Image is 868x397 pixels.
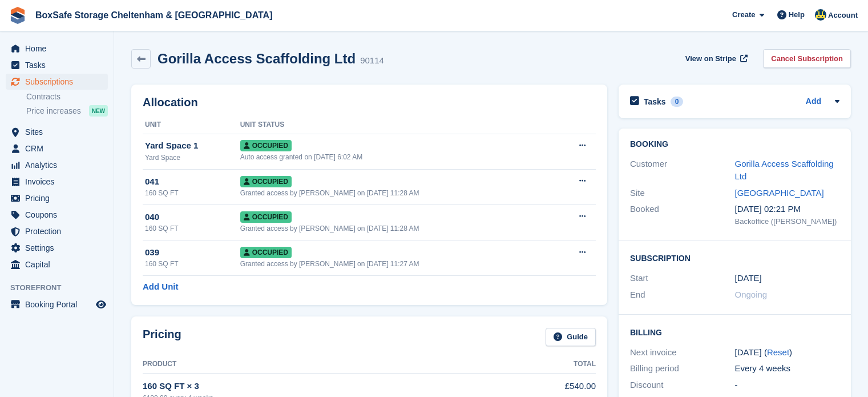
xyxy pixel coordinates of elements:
a: BoxSafe Storage Cheltenham & [GEOGRAPHIC_DATA] [31,6,277,25]
a: menu [6,74,108,90]
div: Yard Space [145,153,240,163]
h2: Tasks [644,97,666,107]
div: End [630,288,735,302]
div: 160 SQ FT × 3 [143,380,497,393]
div: 160 SQ FT [145,259,240,269]
div: Discount [630,379,735,392]
a: Add [806,95,821,109]
span: Subscriptions [25,74,94,90]
h2: Gorilla Access Scaffolding Ltd [158,51,356,66]
a: Cancel Subscription [763,49,851,68]
th: Unit [143,116,240,134]
span: Storefront [10,282,114,294]
a: Price increases NEW [26,105,108,117]
h2: Billing [630,326,839,338]
a: Reset [767,347,789,357]
div: Customer [630,158,735,183]
h2: Pricing [143,328,181,347]
a: Guide [546,328,596,347]
a: [GEOGRAPHIC_DATA] [735,188,824,198]
a: Gorilla Access Scaffolding Ltd [735,159,834,182]
a: View on Stripe [681,49,750,68]
span: Account [828,10,858,21]
div: NEW [89,105,108,117]
th: Total [497,355,596,374]
a: menu [6,157,108,173]
a: menu [6,223,108,239]
a: Contracts [26,91,108,102]
span: Price increases [26,106,81,117]
a: menu [6,141,108,157]
span: Pricing [25,190,94,206]
span: Home [25,41,94,57]
a: menu [6,296,108,312]
div: 90114 [360,54,384,67]
span: Occupied [240,140,292,151]
th: Unit Status [240,116,554,134]
a: menu [6,207,108,223]
time: 2025-07-01 00:00:00 UTC [735,272,762,285]
span: Protection [25,223,94,239]
img: stora-icon-8386f47178a22dfd0bd8f6a31ec36ba5ce8667c1dd55bd0f319d3a0aa187defe.svg [9,7,26,24]
h2: Subscription [630,252,839,263]
div: 039 [145,246,240,259]
div: [DATE] 02:21 PM [735,203,840,216]
a: menu [6,124,108,140]
div: 0 [671,97,684,107]
span: Analytics [25,157,94,173]
span: Capital [25,256,94,272]
span: Occupied [240,176,292,187]
a: Add Unit [143,280,178,294]
a: menu [6,41,108,57]
div: 040 [145,211,240,224]
span: Occupied [240,247,292,258]
a: menu [6,174,108,190]
span: Tasks [25,57,94,73]
div: Start [630,272,735,285]
div: Granted access by [PERSON_NAME] on [DATE] 11:27 AM [240,259,554,269]
span: Occupied [240,211,292,223]
div: Next invoice [630,346,735,359]
div: Auto access granted on [DATE] 6:02 AM [240,152,554,162]
th: Product [143,355,497,374]
span: Booking Portal [25,296,94,312]
div: 041 [145,175,240,189]
div: Every 4 weeks [735,362,840,375]
h2: Booking [630,140,839,149]
div: Granted access by [PERSON_NAME] on [DATE] 11:28 AM [240,223,554,234]
div: 160 SQ FT [145,188,240,198]
span: Invoices [25,174,94,190]
span: Sites [25,124,94,140]
span: Coupons [25,207,94,223]
a: menu [6,240,108,256]
a: menu [6,190,108,206]
a: menu [6,256,108,272]
div: Yard Space 1 [145,139,240,153]
div: Booked [630,203,735,227]
span: CRM [25,141,94,157]
span: Settings [25,240,94,256]
div: Backoffice ([PERSON_NAME]) [735,216,840,227]
span: View on Stripe [685,53,736,65]
div: Granted access by [PERSON_NAME] on [DATE] 11:28 AM [240,188,554,198]
div: Billing period [630,362,735,375]
img: Kim Virabi [815,9,826,21]
a: Preview store [94,298,108,311]
div: [DATE] ( ) [735,346,840,359]
span: Create [732,9,755,21]
a: menu [6,57,108,73]
h2: Allocation [143,96,596,109]
div: - [735,379,840,392]
span: Help [789,9,805,21]
div: Site [630,187,735,200]
div: 160 SQ FT [145,223,240,234]
span: Ongoing [735,290,768,299]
